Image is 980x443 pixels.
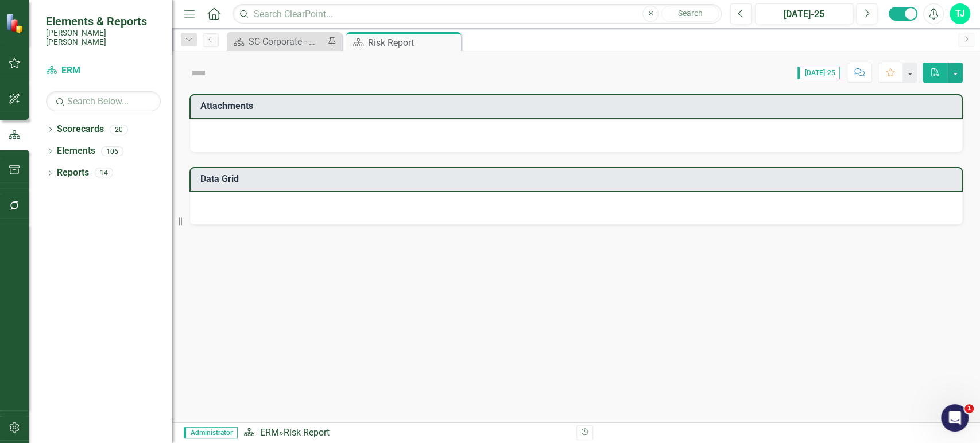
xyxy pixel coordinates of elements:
div: 14 [95,168,113,178]
span: 1 [964,404,974,413]
span: [DATE]-25 [797,67,840,79]
small: [PERSON_NAME] [PERSON_NAME] [46,28,161,47]
div: 20 [110,125,128,134]
div: Risk Report [368,36,458,50]
a: Elements [57,145,95,158]
a: Reports [57,166,89,180]
div: 106 [101,146,123,156]
a: ERM [46,64,161,77]
input: Search ClearPoint... [233,4,722,24]
span: Elements & Reports [46,14,161,28]
h3: Attachments [200,101,956,111]
input: Search Below... [46,91,161,111]
iframe: Intercom live chat [941,404,969,432]
img: ClearPoint Strategy [6,13,26,33]
a: Scorecards [57,123,104,136]
button: Search [661,6,719,22]
span: Administrator [184,427,238,438]
img: Not Defined [189,64,208,82]
h3: Data Grid [200,174,956,184]
span: Search [678,9,703,18]
button: [DATE]-25 [755,3,853,24]
div: » [243,426,567,440]
button: TJ [950,3,970,24]
div: [DATE]-25 [759,7,849,21]
a: SC Corporate - Welcome to ClearPoint [230,34,324,49]
div: Risk Report [283,427,329,438]
a: ERM [259,427,278,438]
div: SC Corporate - Welcome to ClearPoint [249,34,324,49]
